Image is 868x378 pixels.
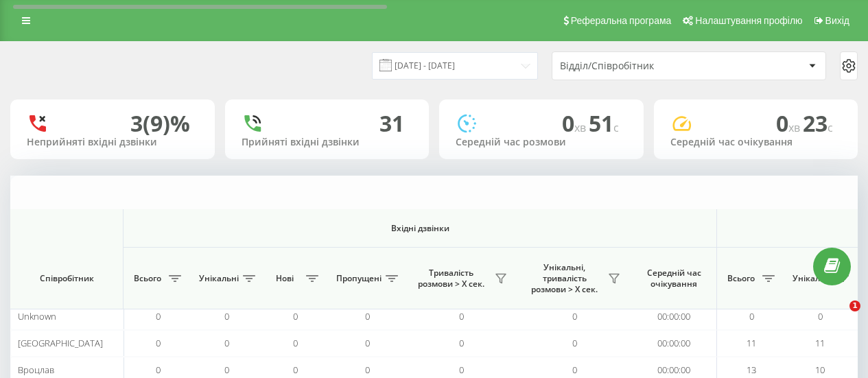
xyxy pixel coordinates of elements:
div: Прийняті вхідні дзвінки [242,137,413,148]
span: 23 [803,108,833,138]
span: 0 [293,337,298,349]
span: 0 [224,337,229,349]
span: 0 [459,310,464,322]
span: Всього [724,273,758,284]
span: 0 [224,310,229,322]
span: 0 [293,364,298,376]
span: 0 [749,310,754,322]
td: 00:00:00 [631,330,717,357]
span: 0 [562,108,589,138]
td: 00:00:00 [631,303,717,329]
span: 0 [572,364,577,376]
span: c [613,120,619,135]
span: 0 [293,310,298,322]
span: Вихід [825,15,849,26]
span: Унікальні [793,273,832,284]
span: 1 [849,300,860,311]
div: 31 [379,110,404,137]
div: Неприйняті вхідні дзвінки [27,137,198,148]
span: Унікальні [199,273,239,284]
span: Тривалість розмови > Х сек. [412,268,491,289]
span: хв [574,120,589,135]
span: 0 [365,310,370,322]
span: 0 [572,310,577,322]
iframe: Intercom live chat [821,300,854,333]
span: 13 [747,364,756,376]
span: 0 [818,310,823,322]
span: хв [788,120,803,135]
span: 11 [815,337,825,349]
span: 0 [365,364,370,376]
span: Середній час очікування [642,268,706,289]
span: Вроцлав [18,364,54,376]
span: 11 [747,337,756,349]
span: c [828,120,833,135]
span: 0 [224,364,229,376]
span: 0 [365,337,370,349]
span: 0 [156,364,161,376]
span: 0 [156,310,161,322]
span: 0 [459,337,464,349]
span: 0 [156,337,161,349]
div: Відділ/Співробітник [560,60,724,72]
span: 0 [459,364,464,376]
span: Пропущені [336,273,382,284]
span: Налаштування профілю [695,15,802,26]
span: 0 [776,108,803,138]
span: Вхідні дзвінки [159,223,681,234]
span: 10 [815,364,825,376]
div: Середній час розмови [456,137,627,148]
span: Unknown [18,310,56,322]
span: Всього [130,273,165,284]
span: 51 [589,108,619,138]
span: Нові [268,273,302,284]
span: [GEOGRAPHIC_DATA] [18,337,103,349]
div: Середній час очікування [670,137,842,148]
span: 0 [572,337,577,349]
span: Унікальні, тривалість розмови > Х сек. [525,262,604,294]
span: Співробітник [22,273,111,284]
div: 3 (9)% [130,110,190,137]
span: Реферальна програма [571,15,672,26]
